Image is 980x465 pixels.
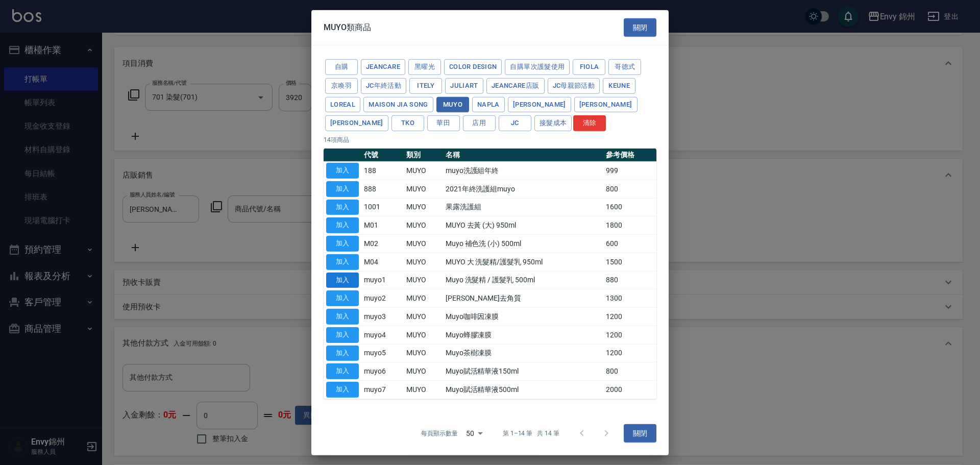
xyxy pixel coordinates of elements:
[603,161,656,180] td: 999
[404,216,443,235] td: MUYO
[361,344,404,362] td: muyo5
[326,181,359,197] button: 加入
[624,424,656,443] button: 關閉
[603,198,656,216] td: 1600
[603,253,656,271] td: 1500
[325,96,360,112] button: Loreal
[486,78,545,94] button: JeanCare店販
[326,236,359,252] button: 加入
[404,289,443,308] td: MUYO
[603,362,656,381] td: 800
[603,149,656,162] th: 參考價格
[361,216,404,235] td: M01
[404,198,443,216] td: MUYO
[603,78,635,94] button: KEUNE
[574,96,638,112] button: [PERSON_NAME]
[443,271,604,289] td: Muyo 洗髮精 / 護髮乳 500ml
[409,78,442,94] button: ITELY
[443,216,604,235] td: MUYO 去黃 (大) 950ml
[603,326,656,344] td: 1200
[326,327,359,343] button: 加入
[404,180,443,198] td: MUYO
[361,234,404,253] td: M02
[444,59,502,75] button: color design
[573,59,605,75] button: Fiola
[427,115,460,131] button: 華田
[361,326,404,344] td: muyo4
[326,345,359,361] button: 加入
[608,59,641,75] button: 哥德式
[404,362,443,381] td: MUYO
[443,161,604,180] td: muyo洗護組年終
[603,344,656,362] td: 1200
[603,234,656,253] td: 600
[443,234,604,253] td: Muyo 補色洗 (小) 500ml
[325,59,358,75] button: 自購
[443,362,604,381] td: Muyo賦活精華液150ml
[361,149,404,162] th: 代號
[404,307,443,326] td: MUYO
[463,115,496,131] button: 店用
[603,180,656,198] td: 800
[472,96,505,112] button: Napla
[503,429,559,438] p: 第 1–14 筆 共 14 筆
[326,254,359,270] button: 加入
[326,217,359,233] button: 加入
[603,380,656,399] td: 2000
[326,199,359,215] button: 加入
[573,115,606,131] button: 清除
[624,18,656,37] button: 關閉
[404,253,443,271] td: MUYO
[324,135,656,144] p: 14 項商品
[326,272,359,288] button: 加入
[436,96,469,112] button: MUYO
[421,429,458,438] p: 每頁顯示數量
[361,362,404,381] td: muyo6
[404,271,443,289] td: MUYO
[325,115,388,131] button: [PERSON_NAME]
[404,326,443,344] td: MUYO
[408,59,441,75] button: 黑曜光
[443,326,604,344] td: Muyo蜂膠凍膜
[361,59,405,75] button: JeanCare
[445,78,483,94] button: JuliArt
[499,115,531,131] button: JC
[603,216,656,235] td: 1800
[326,290,359,306] button: 加入
[508,96,571,112] button: [PERSON_NAME]
[462,420,486,447] div: 50
[326,382,359,398] button: 加入
[443,149,604,162] th: 名稱
[603,307,656,326] td: 1200
[404,344,443,362] td: MUYO
[361,198,404,216] td: 1001
[505,59,570,75] button: 自購單次護髮使用
[361,289,404,308] td: muyo2
[534,115,572,131] button: 接髮成本
[603,289,656,308] td: 1300
[443,380,604,399] td: Muyo賦活精華液500ml
[443,289,604,308] td: [PERSON_NAME]去角質
[361,380,404,399] td: muyo7
[404,234,443,253] td: MUYO
[443,307,604,326] td: Muyo咖啡因凍膜
[404,149,443,162] th: 類別
[548,78,600,94] button: JC母親節活動
[325,78,358,94] button: 京喚羽
[324,22,371,33] span: MUYO類商品
[361,271,404,289] td: muyo1
[326,363,359,379] button: 加入
[361,161,404,180] td: 188
[443,344,604,362] td: Muyo茶樹凍膜
[361,307,404,326] td: muyo3
[361,253,404,271] td: M04
[326,163,359,179] button: 加入
[391,115,424,131] button: TKO
[404,380,443,399] td: MUYO
[404,161,443,180] td: MUYO
[443,198,604,216] td: 果露洗護組
[443,180,604,198] td: 2021年終洗護組muyo
[443,253,604,271] td: MUYO 大 洗髮精/護髮乳 950ml
[326,309,359,325] button: 加入
[603,271,656,289] td: 880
